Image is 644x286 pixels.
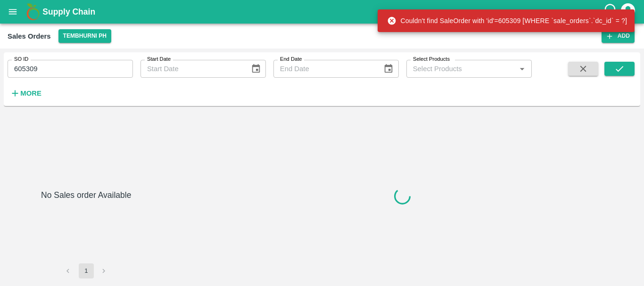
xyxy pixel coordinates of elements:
[24,2,42,21] img: logo
[140,60,243,78] input: Start Date
[619,2,636,22] div: account of current user
[602,29,635,43] button: Add
[20,90,41,97] strong: More
[14,56,28,63] label: SO ID
[273,60,376,78] input: End Date
[2,1,24,23] button: open drawer
[516,63,528,75] button: Open
[387,12,627,29] div: Couldn't find SaleOrder with 'id'=605309 [WHERE `sale_orders`.`dc_id` = ?]
[58,29,111,43] button: Select DC
[41,188,131,263] h6: No Sales order Available
[8,60,133,78] input: Enter SO ID
[59,263,113,278] nav: pagination navigation
[42,7,95,16] b: Supply Chain
[280,56,302,63] label: End Date
[42,5,603,18] a: Supply Chain
[8,85,44,101] button: More
[247,60,265,78] button: Choose date
[147,56,171,63] label: Start Date
[413,56,450,63] label: Select Products
[380,60,397,78] button: Choose date
[409,63,513,75] input: Select Products
[8,30,51,42] div: Sales Orders
[603,3,619,20] div: customer-support
[79,263,94,278] button: page 1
